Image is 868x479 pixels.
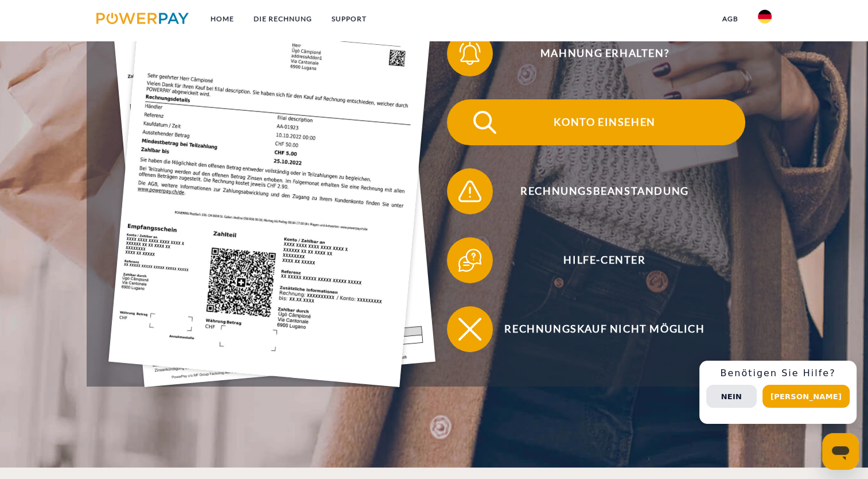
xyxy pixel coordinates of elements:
[464,306,745,352] span: Rechnungskauf nicht möglich
[464,30,745,76] span: Mahnung erhalten?
[464,168,745,214] span: Rechnungsbeanstandung
[470,108,499,137] img: qb_search.svg
[447,168,745,214] button: Rechnungsbeanstandung
[762,385,850,408] button: [PERSON_NAME]
[322,9,376,29] a: SUPPORT
[447,237,745,283] button: Hilfe-Center
[96,13,189,24] img: logo-powerpay.svg
[456,315,484,343] img: qb_close.svg
[822,433,859,470] iframe: Schaltfläche zum Öffnen des Messaging-Fensters
[758,10,772,24] img: de
[447,30,745,76] button: Mahnung erhalten?
[456,177,484,206] img: qb_warning.svg
[464,237,745,283] span: Hilfe-Center
[447,306,745,352] button: Rechnungskauf nicht möglich
[699,361,857,424] div: Schnellhilfe
[244,9,322,29] a: DIE RECHNUNG
[447,99,745,145] button: Konto einsehen
[201,9,244,29] a: Home
[706,385,757,408] button: Nein
[456,39,484,68] img: qb_bell.svg
[713,9,748,29] a: agb
[706,368,850,379] h3: Benötigen Sie Hilfe?
[456,246,484,275] img: qb_help.svg
[464,99,745,145] span: Konto einsehen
